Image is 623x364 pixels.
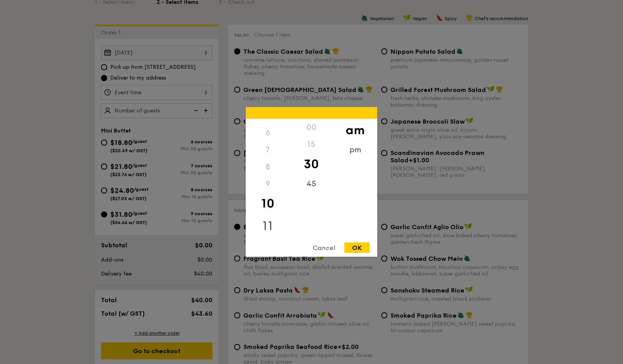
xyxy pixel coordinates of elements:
[344,243,370,253] div: OK
[246,175,289,192] div: 9
[246,192,289,215] div: 10
[333,119,377,141] div: am
[246,124,289,141] div: 6
[246,215,289,237] div: 11
[289,175,333,192] div: 45
[289,119,333,136] div: 00
[333,141,377,158] div: pm
[246,141,289,158] div: 7
[289,136,333,153] div: 15
[246,158,289,175] div: 8
[305,243,343,253] div: Cancel
[289,153,333,175] div: 30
